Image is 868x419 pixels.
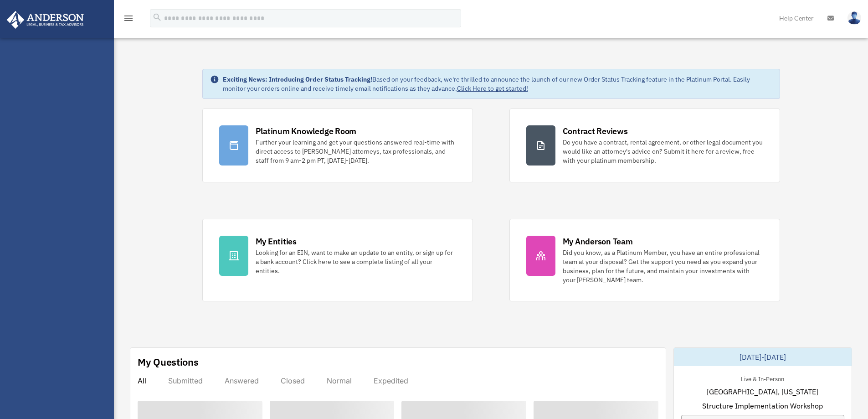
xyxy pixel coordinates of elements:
[223,75,772,93] div: Based on your feedback, we're thrilled to announce the launch of our new Order Status Tracking fe...
[674,348,852,366] div: [DATE]-[DATE]
[256,125,357,137] div: Platinum Knowledge Room
[847,11,861,25] img: User Pic
[702,400,823,411] span: Structure Implementation Workshop
[563,125,628,137] div: Contract Reviews
[138,376,146,385] div: All
[374,376,408,385] div: Expedited
[202,219,473,301] a: My Entities Looking for an EIN, want to make an update to an entity, or sign up for a bank accoun...
[327,376,352,385] div: Normal
[152,12,162,22] i: search
[734,373,791,383] div: Live & In-Person
[281,376,305,385] div: Closed
[123,16,134,24] a: menu
[138,355,199,369] div: My Questions
[223,75,372,83] strong: Exciting News: Introducing Order Status Tracking!
[202,109,473,182] a: Platinum Knowledge Room Further your learning and get your questions answered real-time with dire...
[225,376,259,385] div: Answered
[707,386,818,397] span: [GEOGRAPHIC_DATA], [US_STATE]
[563,248,763,285] div: Did you know, as a Platinum Member, you have an entire professional team at your disposal? Get th...
[4,11,87,29] img: Anderson Advisors Platinum Portal
[123,13,134,24] i: menu
[256,248,456,275] div: Looking for an EIN, want to make an update to an entity, or sign up for a bank account? Click her...
[563,236,633,247] div: My Anderson Team
[256,138,456,165] div: Further your learning and get your questions answered real-time with direct access to [PERSON_NAM...
[457,84,528,93] a: Click Here to get started!
[256,236,297,247] div: My Entities
[168,376,203,385] div: Submitted
[563,138,763,165] div: Do you have a contract, rental agreement, or other legal document you would like an attorney's ad...
[509,219,780,301] a: My Anderson Team Did you know, as a Platinum Member, you have an entire professional team at your...
[509,109,780,182] a: Contract Reviews Do you have a contract, rental agreement, or other legal document you would like...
